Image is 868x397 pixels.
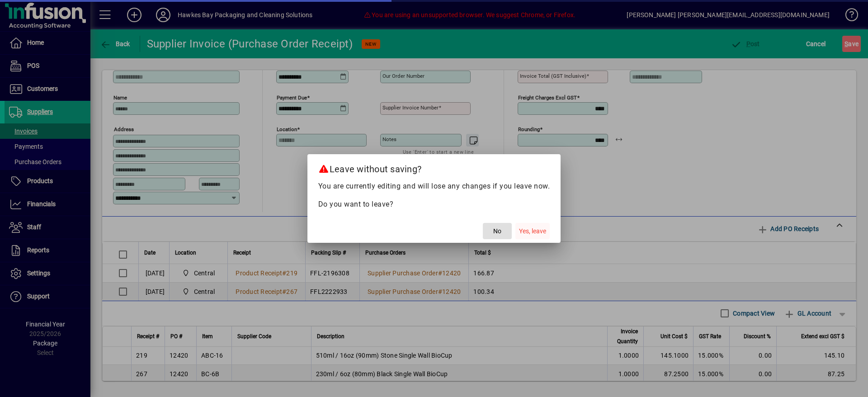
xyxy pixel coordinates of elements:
h2: Leave without saving? [307,154,561,180]
span: No [493,227,501,236]
p: Do you want to leave? [318,199,550,210]
p: You are currently editing and will lose any changes if you leave now. [318,181,550,192]
span: Yes, leave [519,227,546,236]
button: No [483,223,512,239]
button: Yes, leave [515,223,550,239]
